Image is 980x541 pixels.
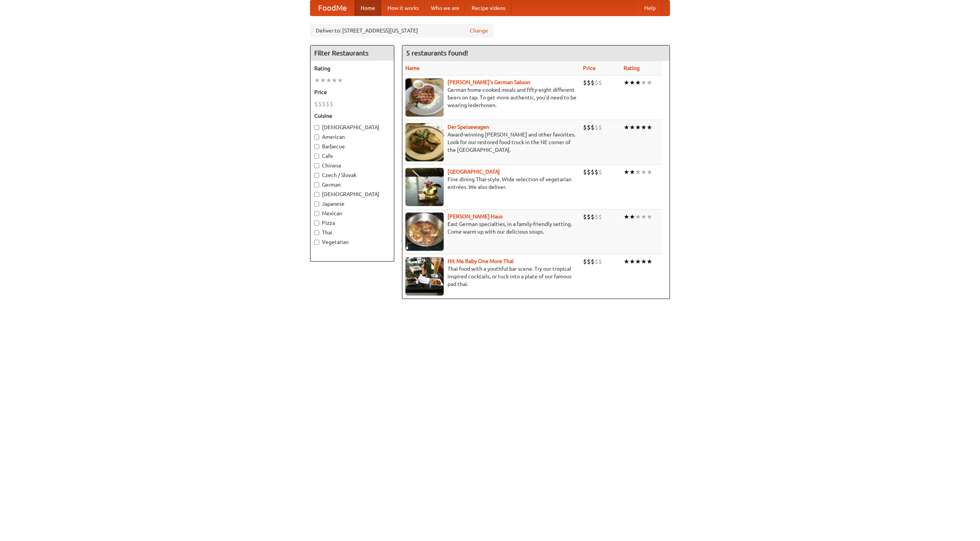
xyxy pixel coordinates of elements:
li: ★ [314,76,320,84]
a: Change [470,27,488,34]
li: ★ [320,76,326,84]
ng-pluralize: 5 restaurants found! [406,49,468,57]
li: $ [587,257,591,266]
a: Recipe videos [465,0,511,16]
li: $ [595,257,598,266]
li: $ [591,123,595,132]
input: Japanese [314,201,319,206]
img: babythai.jpg [405,257,444,296]
li: ★ [635,78,641,87]
a: [GEOGRAPHIC_DATA] [448,169,500,175]
input: American [314,135,319,140]
li: ★ [647,123,652,132]
li: ★ [641,213,647,221]
input: Czech / Slovak [314,173,319,178]
a: [PERSON_NAME]'s German Saloon [448,79,530,85]
p: Fine dining Thai-style. Wide selection of vegetarian entrées. We also deliver. [405,175,577,191]
input: Mexican [314,211,319,216]
a: [PERSON_NAME] Haus [448,213,503,219]
li: $ [598,123,602,132]
li: $ [591,257,595,266]
li: ★ [624,123,629,132]
h4: Filter Restaurants [310,45,394,61]
li: $ [591,213,595,221]
label: Mexican [314,210,390,217]
li: ★ [635,168,641,176]
li: $ [595,78,598,87]
a: Help [638,0,662,16]
li: $ [587,213,591,221]
li: $ [583,168,587,176]
li: ★ [635,213,641,221]
li: ★ [641,78,647,87]
h5: Rating [314,65,390,72]
a: Der Speisewagen [448,124,489,130]
li: ★ [641,168,647,176]
li: ★ [624,257,629,266]
h5: Cuisine [314,112,390,120]
img: kohlhaus.jpg [405,213,444,251]
li: $ [598,168,602,176]
li: $ [583,123,587,132]
li: $ [595,213,598,221]
div: Deliver to: [STREET_ADDRESS][US_STATE] [310,24,494,37]
li: ★ [641,257,647,266]
li: ★ [629,78,635,87]
li: ★ [337,76,343,84]
a: Rating [624,65,640,71]
li: ★ [635,123,641,132]
li: ★ [624,78,629,87]
label: Pizza [314,219,390,227]
li: $ [314,100,318,108]
label: American [314,133,390,141]
input: Chinese [314,163,319,168]
input: German [314,182,319,187]
p: Thai food with a youthful bar scene. Try our tropical inspired cocktails, or tuck into a plate of... [405,265,577,288]
input: Thai [314,230,319,235]
li: $ [318,100,322,108]
li: $ [587,168,591,176]
input: Vegetarian [314,240,319,245]
a: Price [583,65,596,71]
li: $ [330,100,333,108]
label: Cafe [314,152,390,160]
a: FoodMe [310,0,354,16]
a: How it works [381,0,425,16]
li: $ [595,168,598,176]
a: Name [405,65,420,71]
h5: Price [314,88,390,96]
li: ★ [629,257,635,266]
input: [DEMOGRAPHIC_DATA] [314,125,319,130]
li: $ [598,257,602,266]
li: $ [591,78,595,87]
li: $ [583,213,587,221]
li: $ [598,78,602,87]
label: Vegetarian [314,238,390,246]
li: ★ [629,168,635,176]
li: ★ [624,213,629,221]
li: ★ [332,76,337,84]
li: ★ [629,213,635,221]
img: esthers.jpg [405,78,444,117]
li: ★ [647,168,652,176]
a: Home [354,0,381,16]
input: [DEMOGRAPHIC_DATA] [314,192,319,197]
li: $ [587,78,591,87]
li: ★ [647,257,652,266]
li: $ [583,257,587,266]
li: ★ [641,123,647,132]
a: Hit Me Baby One More Thai [448,258,514,264]
label: Japanese [314,200,390,208]
label: [DEMOGRAPHIC_DATA] [314,190,390,198]
img: speisewagen.jpg [405,123,444,161]
li: $ [591,168,595,176]
li: $ [587,123,591,132]
p: East German specialties, in a family-friendly setting. Come warm up with our delicious soups. [405,220,577,236]
li: $ [598,213,602,221]
li: $ [583,78,587,87]
li: $ [322,100,326,108]
li: ★ [635,257,641,266]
